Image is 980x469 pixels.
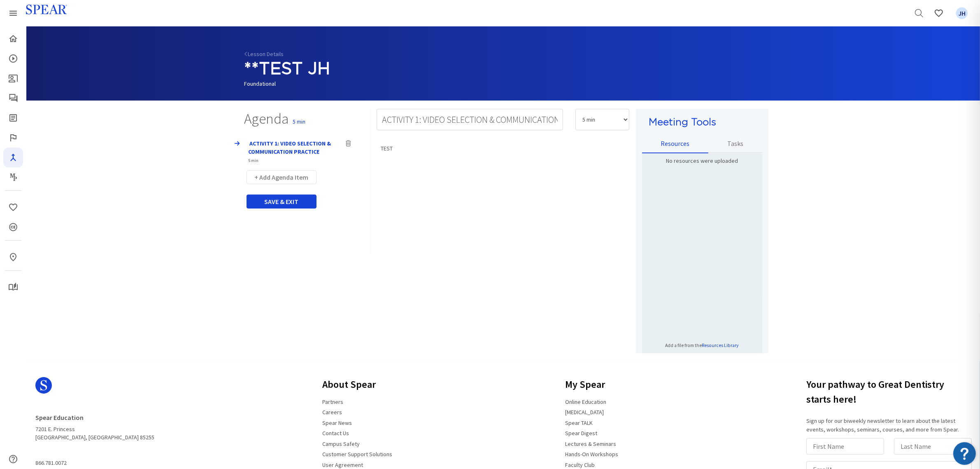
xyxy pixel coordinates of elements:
[561,437,622,451] a: Lectures & Seminars
[953,442,976,465] img: Resource Center badge
[35,374,154,403] a: Spear Logo
[35,410,88,425] a: Spear Education
[3,128,23,148] a: Faculty Club Elite
[317,426,354,440] a: Contact Us
[3,3,23,23] a: Spear Products
[561,416,598,430] a: Spear TALK
[317,447,397,461] a: Customer Support Solutions
[247,170,317,184] button: + Add Agenda Item
[3,108,23,128] a: Spear Digest
[244,50,284,58] a: Lesson Details
[806,417,975,434] p: Sign up for our biweekly newsletter to learn about the latest events, workshops, seminars, course...
[377,109,563,130] input: Agenda item title
[249,140,331,155] span: ACTIVITY 1: VIDEO SELECTION & COMMUNICATION PRACTICE
[806,438,884,455] input: First Name
[3,68,23,88] a: Patient Education
[244,80,276,87] span: Foundational
[702,342,739,348] a: Resources Library
[289,118,306,125] span: 5 min
[648,153,756,168] td: No resources were uploaded
[3,148,23,167] a: Navigator Pro
[317,395,348,409] a: Partners
[806,374,975,410] h3: Your pathway to Great Dentistry starts here!
[249,158,259,163] span: 5 min
[381,144,626,152] p: TEST
[35,410,154,441] address: 7201 E. Princess [GEOGRAPHIC_DATA], [GEOGRAPHIC_DATA] 85255
[3,449,23,469] a: Help
[3,247,23,267] a: In-Person & Virtual
[561,395,612,409] a: Online Education
[953,442,976,465] button: Open Resource Center
[642,135,709,153] a: Resources
[708,135,762,153] a: Tasks
[317,374,397,395] h3: About Spear
[952,3,972,23] a: Favorites
[666,342,739,349] p: Add a file from the
[317,437,365,451] a: Campus Safety
[3,29,23,49] a: Home
[909,3,929,23] a: Search
[3,277,23,297] a: My Study Club
[317,405,347,419] a: Careers
[3,217,23,237] a: CE Credits
[3,88,23,108] a: Spear Talk
[317,416,357,430] a: Spear News
[561,374,624,395] h3: My Spear
[561,405,609,419] a: [MEDICAL_DATA]
[377,138,629,353] div: Rich Text Editor, main
[649,116,755,128] h2: Meeting Tools
[956,7,968,19] span: JH
[3,167,23,187] a: Masters Program
[244,110,289,128] span: Agenda
[894,438,972,455] input: Last Name
[3,49,23,68] a: Courses
[561,426,603,440] a: Spear Digest
[3,197,23,217] a: Favorites
[35,377,52,394] svg: Spear Logo
[247,195,317,209] button: SAVE & EXIT
[561,447,624,461] a: Hands-On Workshops
[929,3,949,23] a: Favorites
